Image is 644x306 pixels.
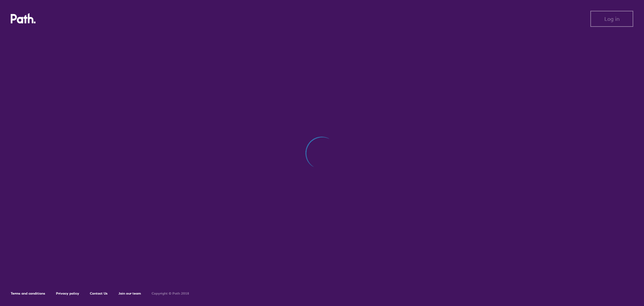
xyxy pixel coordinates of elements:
a: Join our team [118,291,141,296]
a: Privacy policy [56,291,79,296]
h6: Copyright © Path 2018 [152,292,189,296]
a: Contact Us [90,291,108,296]
a: Terms and conditions [11,291,45,296]
span: Log in [604,16,620,22]
button: Log in [590,11,633,27]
